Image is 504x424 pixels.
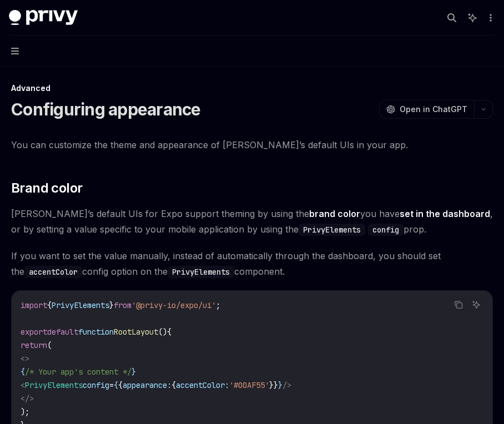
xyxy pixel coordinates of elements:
span: function [78,327,114,337]
strong: brand color [309,208,360,219]
span: export [21,327,47,337]
code: config [368,224,404,236]
button: Open in ChatGPT [379,100,474,119]
span: You can customize the theme and appearance of [PERSON_NAME]’s default UIs in your app. [11,137,493,153]
span: () [158,327,167,337]
span: }} [269,380,278,390]
span: default [47,327,78,337]
span: } [132,367,136,377]
span: } [278,380,283,390]
span: return [21,340,47,350]
span: '@privy-io/expo/ui' [132,300,216,310]
span: from [114,300,132,310]
span: '#00AF55' [229,380,269,390]
span: PrivyElements [25,380,83,390]
span: import [21,300,47,310]
span: Open in ChatGPT [400,104,467,115]
span: accentColor: [176,380,229,390]
a: set in the dashboard [400,208,490,220]
span: config [83,380,109,390]
span: < [21,380,25,390]
span: { [47,300,52,310]
span: ; [216,300,220,310]
code: accentColor [24,266,82,278]
span: RootLayout [114,327,158,337]
code: PrivyElements [299,224,365,236]
span: ); [21,407,29,417]
span: If you want to set the value manually, instead of automatically through the dashboard, you should... [11,248,493,279]
span: { [172,380,176,390]
span: /* Your app's content */ [25,367,132,377]
span: /> [283,380,291,390]
code: PrivyElements [168,266,234,278]
span: </> [21,393,34,403]
button: Ask AI [469,297,483,312]
span: { [114,380,118,390]
button: More actions [484,10,495,26]
h1: Configuring appearance [11,99,201,119]
span: { [118,380,123,390]
span: [PERSON_NAME]’s default UIs for Expo support theming by using the you have , or by setting a valu... [11,206,493,237]
span: = [109,380,114,390]
span: } [109,300,114,310]
span: { [167,327,172,337]
span: Brand color [11,179,82,197]
span: PrivyElements [52,300,109,310]
span: ( [47,340,52,350]
img: dark logo [9,10,78,26]
div: Advanced [11,83,493,94]
span: appearance: [123,380,172,390]
span: <> [21,354,29,364]
button: Copy the contents from the code block [451,297,466,312]
span: { [21,367,25,377]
